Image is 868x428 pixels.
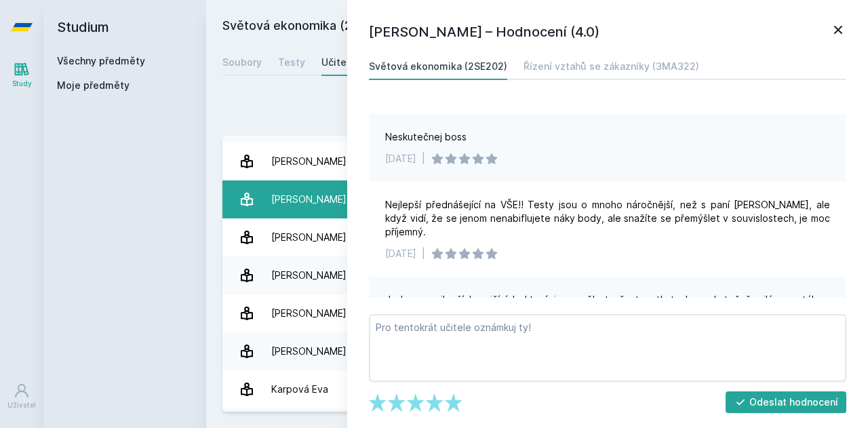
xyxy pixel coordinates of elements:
div: [PERSON_NAME] [271,300,347,327]
button: Odeslat hodnocení [726,391,847,413]
a: Všechny předměty [57,55,145,66]
a: Učitelé [321,49,355,76]
div: Testy [278,56,305,69]
a: [PERSON_NAME] 1 hodnocení 5.0 [222,142,852,180]
div: | [422,152,425,166]
div: [PERSON_NAME] [271,262,347,289]
a: [PERSON_NAME] 14 hodnocení 4.0 [222,180,852,218]
a: [PERSON_NAME] 3 hodnocení 2.0 [222,332,852,370]
a: Karpová Eva 7 hodnocení 4.3 [222,370,852,408]
div: Jeden z nejlepších cvičících, které jsem měla tu čest potkat. Je neskutečně milý, neustále v dobr... [385,293,830,361]
h2: Světová ekonomika (2SE202) [222,16,700,38]
a: Testy [278,49,305,76]
div: [PERSON_NAME] [271,186,347,213]
span: Moje předměty [57,79,130,92]
div: Nejlepší přednášející na VŠE!! Testy jsou o mnoho náročnější, než s paní [PERSON_NAME], ale když ... [385,198,830,239]
div: [PERSON_NAME] [271,224,347,251]
a: Soubory [222,49,262,76]
div: [PERSON_NAME] [271,148,347,175]
div: Neskutečnej boss [385,130,467,144]
div: Učitelé [321,56,355,69]
a: Study [3,54,41,96]
a: [PERSON_NAME] 1 hodnocení 5.0 [222,256,852,294]
div: [DATE] [385,247,416,260]
div: [DATE] [385,152,416,166]
div: | [422,247,425,260]
div: Uživatel [7,400,36,410]
div: Karpová Eva [271,376,328,403]
a: Uživatel [3,376,41,417]
div: Soubory [222,56,262,69]
div: [PERSON_NAME] [271,338,347,365]
a: [PERSON_NAME] 1 hodnocení 5.0 [222,218,852,256]
a: [PERSON_NAME] 2 hodnocení 3.5 [222,294,852,332]
div: Study [12,79,32,89]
